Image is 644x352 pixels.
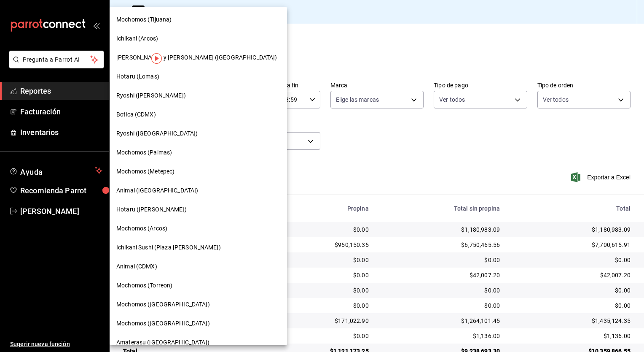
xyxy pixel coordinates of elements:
[110,48,287,67] div: [PERSON_NAME] y [PERSON_NAME] ([GEOGRAPHIC_DATA])
[110,238,287,257] div: Ichikani Sushi (Plaza [PERSON_NAME])
[110,86,287,105] div: Ryoshi ([PERSON_NAME])
[116,224,167,233] span: Mochomos (Arcos)
[116,53,277,62] span: [PERSON_NAME] y [PERSON_NAME] ([GEOGRAPHIC_DATA])
[110,124,287,143] div: Ryoshi ([GEOGRAPHIC_DATA])
[116,300,210,309] span: Mochomos ([GEOGRAPHIC_DATA])
[110,181,287,200] div: Animal ([GEOGRAPHIC_DATA])
[110,257,287,276] div: Animal (CDMX)
[110,276,287,295] div: Mochomos (Torreon)
[110,219,287,238] div: Mochomos (Arcos)
[116,34,158,43] span: Ichikani (Arcos)
[116,205,187,214] span: Hotaru ([PERSON_NAME])
[110,143,287,162] div: Mochomos (Palmas)
[116,148,172,157] span: Mochomos (Palmas)
[116,167,174,176] span: Mochomos (Metepec)
[116,281,172,290] span: Mochomos (Torreon)
[116,338,209,347] span: Amaterasu ([GEOGRAPHIC_DATA])
[110,200,287,219] div: Hotaru ([PERSON_NAME])
[110,67,287,86] div: Hotaru (Lomas)
[116,72,159,81] span: Hotaru (Lomas)
[116,110,156,119] span: Botica (CDMX)
[116,243,221,252] span: Ichikani Sushi (Plaza [PERSON_NAME])
[116,186,198,195] span: Animal ([GEOGRAPHIC_DATA])
[116,129,198,138] span: Ryoshi ([GEOGRAPHIC_DATA])
[110,10,287,29] div: Mochomos (Tijuana)
[116,15,172,24] span: Mochomos (Tijuana)
[116,262,157,271] span: Animal (CDMX)
[110,314,287,333] div: Mochomos ([GEOGRAPHIC_DATA])
[110,105,287,124] div: Botica (CDMX)
[110,333,287,352] div: Amaterasu ([GEOGRAPHIC_DATA])
[110,29,287,48] div: Ichikani (Arcos)
[116,319,210,328] span: Mochomos ([GEOGRAPHIC_DATA])
[110,295,287,314] div: Mochomos ([GEOGRAPHIC_DATA])
[116,91,186,100] span: Ryoshi ([PERSON_NAME])
[151,53,162,64] img: Tooltip marker
[110,162,287,181] div: Mochomos (Metepec)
